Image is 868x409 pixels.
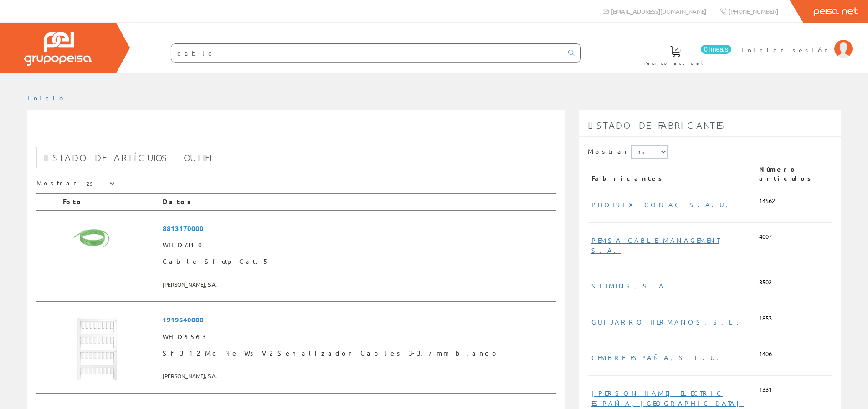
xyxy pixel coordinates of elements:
[591,282,673,290] a: SIEMENS, S.A.
[759,232,772,241] span: 4007
[163,311,552,328] span: 1919540000
[729,7,778,15] span: [PHONE_NUMBER]
[36,147,175,168] a: Listado de artículos
[631,145,668,159] select: Mostrar
[741,45,830,54] span: Iniciar sesión
[63,311,131,380] img: Foto artículo Sf 3_12 Mc Ne Ws V2 Señalizador Cables 3-3.7 mm blanco (150x150)
[591,318,745,326] a: GUIJARRO HERMANOS, S.L.
[741,38,853,47] a: Iniciar sesión
[80,177,116,190] select: Mostrar
[24,32,92,66] img: Grupo Peisa
[163,220,552,237] span: 8813170000
[759,197,775,205] span: 14562
[588,145,668,159] label: Mostrar
[591,200,729,209] a: PHOENIX CONTACT S.A.U,
[611,7,706,15] span: [EMAIL_ADDRESS][DOMAIN_NAME]
[591,389,744,407] a: [PERSON_NAME] ELECTRIC ESPAÑA, [GEOGRAPHIC_DATA]
[759,350,772,358] span: 1406
[159,193,556,210] th: Datos
[759,278,772,287] span: 3502
[163,253,552,270] span: Cable Sf_utp Cat.5
[759,385,772,394] span: 1331
[163,329,552,345] span: WEID6563
[63,220,150,260] img: Foto artículo Cable Sf_utp Cat.5 (192x88.299465240642)
[27,94,66,102] a: Inicio
[588,120,725,131] span: Listado de fabricantes
[59,193,159,210] th: Foto
[163,277,552,292] span: [PERSON_NAME], S.A.
[163,237,552,253] span: WEID7310
[644,58,706,68] span: Pedido actual
[591,353,724,362] a: CEMBRE ESPAÑA, S.L.U.
[171,44,563,62] input: Buscar ...
[588,161,755,187] th: Fabricantes
[591,236,719,254] a: PEMSA CABLE MANAGEMENT S.A.
[701,45,731,54] span: 0 línea/s
[755,161,832,187] th: Número artículos
[163,345,552,362] span: Sf 3_12 Mc Ne Ws V2 Señalizador Cables 3-3.7 mm blanco
[176,147,221,168] a: Outlet
[163,368,552,383] span: [PERSON_NAME], S.A.
[36,124,556,142] h1: cable
[759,314,772,323] span: 1853
[36,177,116,190] label: Mostrar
